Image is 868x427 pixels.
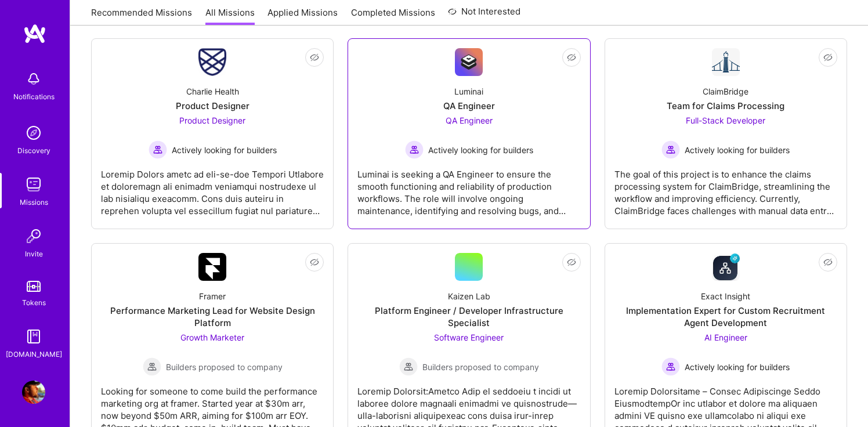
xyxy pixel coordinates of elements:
[685,144,790,156] span: Actively looking for builders
[567,258,576,267] i: icon EyeClosed
[143,357,161,376] img: Builders proposed to company
[434,332,504,342] span: Software Engineer
[22,225,45,248] img: Invite
[712,48,740,76] img: Company Logo
[357,159,580,217] div: Luminai is seeking a QA Engineer to ensure the smooth functioning and reliability of production w...
[443,100,495,112] div: QA Engineer
[567,53,576,62] i: icon EyeClosed
[23,23,46,44] img: logo
[428,144,533,156] span: Actively looking for builders
[310,53,319,62] i: icon EyeClosed
[405,140,424,159] img: Actively looking for builders
[22,173,45,196] img: teamwork
[267,6,338,26] a: Applied Missions
[448,5,520,26] a: Not Interested
[823,258,833,267] i: icon EyeClosed
[101,159,324,217] div: Loremip Dolors ametc ad eli-se-doe Tempori Utlabore et doloremagn ali enimadm veniamqui nostrudex...
[686,115,765,125] span: Full-Stack Developer
[22,296,46,309] div: Tokens
[701,290,750,302] div: Exact Insight
[823,53,833,62] i: icon EyeClosed
[22,121,45,144] img: discovery
[22,381,45,404] img: User Avatar
[172,144,277,156] span: Actively looking for builders
[351,6,435,26] a: Completed Missions
[712,253,740,281] img: Company Logo
[448,290,490,302] div: Kaizen Lab
[198,48,226,76] img: Company Logo
[198,253,226,281] img: Company Logo
[446,115,493,125] span: QA Engineer
[25,248,43,260] div: Invite
[101,305,324,329] div: Performance Marketing Lead for Website Design Platform
[661,357,680,376] img: Actively looking for builders
[614,159,837,217] div: The goal of this project is to enhance the claims processing system for ClaimBridge, streamlining...
[149,140,167,159] img: Actively looking for builders
[704,332,747,342] span: AI Engineer
[667,100,784,112] div: Team for Claims Processing
[454,85,483,97] div: Luminai
[179,115,245,125] span: Product Designer
[186,85,239,97] div: Charlie Health
[180,332,244,342] span: Growth Marketer
[661,140,680,159] img: Actively looking for builders
[614,48,837,219] a: Company LogoClaimBridgeTeam for Claims ProcessingFull-Stack Developer Actively looking for builde...
[422,361,539,373] span: Builders proposed to company
[199,290,226,302] div: Framer
[27,281,41,292] img: tokens
[614,305,837,329] div: Implementation Expert for Custom Recruitment Agent Development
[19,381,48,404] a: User Avatar
[205,6,255,26] a: All Missions
[166,361,283,373] span: Builders proposed to company
[455,48,483,76] img: Company Logo
[22,67,45,91] img: bell
[22,325,45,348] img: guide book
[357,48,580,219] a: Company LogoLuminaiQA EngineerQA Engineer Actively looking for buildersActively looking for build...
[20,196,48,208] div: Missions
[310,258,319,267] i: icon EyeClosed
[6,348,62,360] div: [DOMAIN_NAME]
[176,100,249,112] div: Product Designer
[101,48,324,219] a: Company LogoCharlie HealthProduct DesignerProduct Designer Actively looking for buildersActively ...
[685,361,790,373] span: Actively looking for builders
[91,6,192,26] a: Recommended Missions
[399,357,418,376] img: Builders proposed to company
[703,85,748,97] div: ClaimBridge
[17,144,50,157] div: Discovery
[13,91,55,103] div: Notifications
[357,305,580,329] div: Platform Engineer / Developer Infrastructure Specialist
